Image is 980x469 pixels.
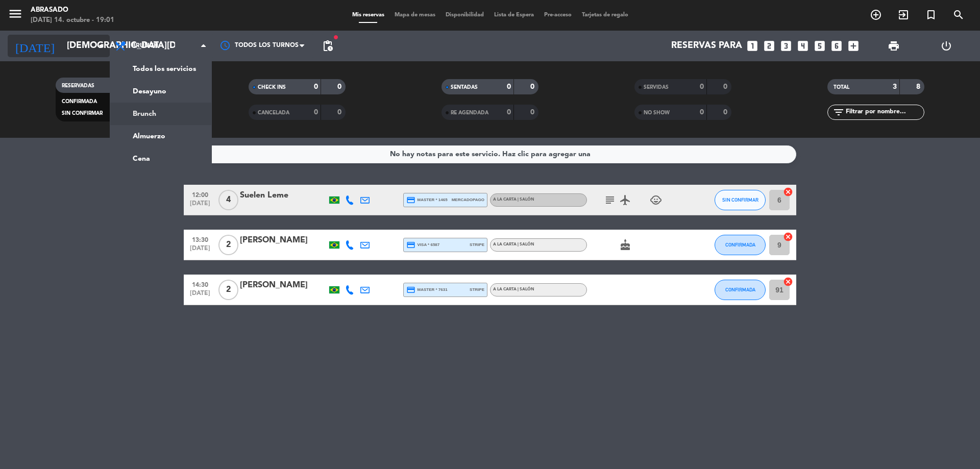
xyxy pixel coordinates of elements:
[187,245,213,257] span: [DATE]
[333,34,339,40] span: fiber_manual_record
[779,39,793,53] i: looks_3
[493,287,534,291] span: A la carta | Salón
[493,198,534,202] span: A la carta | Salón
[539,12,577,18] span: Pre-acceso
[489,12,539,18] span: Lista de Espera
[110,58,211,80] a: Todos los servicios
[796,39,810,53] i: looks_4
[187,200,213,212] span: [DATE]
[314,109,318,116] strong: 0
[187,188,213,200] span: 12:00
[240,279,327,292] div: [PERSON_NAME]
[187,233,213,245] span: 13:30
[723,83,729,90] strong: 0
[406,285,415,294] i: credit_card
[916,83,922,90] strong: 8
[62,83,94,88] span: RESERVADAS
[258,110,289,115] span: CANCELADA
[763,39,776,53] i: looks_two
[240,234,327,247] div: [PERSON_NAME]
[725,287,755,292] span: CONFIRMADA
[95,40,107,52] i: arrow_drop_down
[31,5,114,15] div: Abrasado
[723,109,729,116] strong: 0
[322,40,334,52] span: pending_actions
[619,194,631,206] i: airplanemode_active
[62,111,103,116] span: SIN CONFIRMAR
[834,85,849,90] span: TOTAL
[530,83,536,90] strong: 0
[925,9,937,21] i: turned_in_not
[700,83,704,90] strong: 0
[813,39,826,53] i: looks_5
[577,12,633,18] span: Tarjetas de regalo
[671,41,742,51] span: Reservas para
[847,39,860,53] i: add_box
[888,40,900,52] span: print
[187,278,213,290] span: 14:30
[347,12,389,18] span: Mis reservas
[715,235,766,255] button: CONFIRMADA
[725,242,755,248] span: CONFIRMADA
[952,9,965,21] i: search
[451,110,488,115] span: RE AGENDADA
[218,280,238,300] span: 2
[258,85,286,90] span: CHECK INS
[644,110,670,115] span: NO SHOW
[389,12,440,18] span: Mapa de mesas
[783,232,793,242] i: cancel
[406,195,415,205] i: credit_card
[470,286,484,293] span: stripe
[390,149,591,160] div: No hay notas para este servicio. Haz clic para agregar una
[530,109,536,116] strong: 0
[218,235,238,255] span: 2
[493,242,534,246] span: A la carta | Salón
[314,83,318,90] strong: 0
[700,109,704,116] strong: 0
[451,85,478,90] span: SENTADAS
[62,99,97,104] span: CONFIRMADA
[783,187,793,197] i: cancel
[783,277,793,287] i: cancel
[722,197,758,203] span: SIN CONFIRMAR
[8,6,23,25] button: menu
[845,107,924,118] input: Filtrar por nombre...
[715,190,766,210] button: SIN CONFIRMAR
[337,83,344,90] strong: 0
[507,83,511,90] strong: 0
[406,195,448,205] span: master * 1465
[8,35,62,57] i: [DATE]
[715,280,766,300] button: CONFIRMADA
[110,147,211,170] a: Cena
[893,83,897,90] strong: 3
[832,106,845,118] i: filter_list
[604,194,616,206] i: subject
[337,109,344,116] strong: 0
[406,240,415,250] i: credit_card
[470,241,484,248] span: stripe
[132,42,158,50] span: Brunch
[452,196,484,203] span: mercadopago
[406,285,448,294] span: master * 7631
[218,190,238,210] span: 4
[897,9,910,21] i: exit_to_app
[110,125,211,147] a: Almuerzo
[507,109,511,116] strong: 0
[110,80,211,103] a: Desayuno
[8,6,23,21] i: menu
[440,12,489,18] span: Disponibilidad
[619,239,631,251] i: cake
[110,103,211,125] a: Brunch
[187,290,213,302] span: [DATE]
[920,31,972,61] div: LOG OUT
[940,40,952,52] i: power_settings_new
[240,189,327,202] div: Suelen Leme
[870,9,882,21] i: add_circle_outline
[31,15,114,26] div: [DATE] 14. octubre - 19:01
[746,39,759,53] i: looks_one
[406,240,439,250] span: visa * 6587
[650,194,662,206] i: child_care
[644,85,669,90] span: SERVIDAS
[830,39,843,53] i: looks_6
